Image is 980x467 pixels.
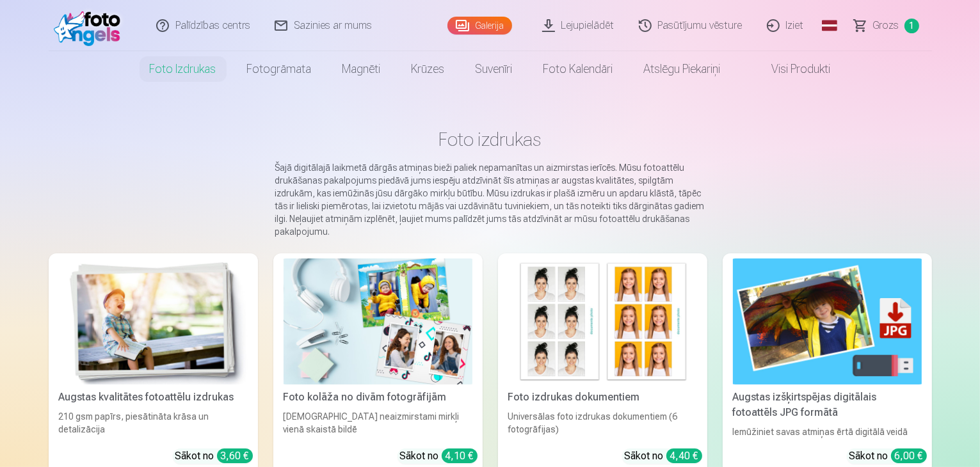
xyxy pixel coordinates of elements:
[275,161,705,238] p: Šajā digitālajā laikmetā dārgās atmiņas bieži paliek nepamanītas un aizmirstas ierīcēs. Mūsu foto...
[508,258,697,384] img: Foto izdrukas dokumentiem
[284,258,472,384] img: Foto kolāža no divām fotogrāfijām
[733,258,922,384] img: Augstas izšķirtspējas digitālais fotoattēls JPG formātā
[400,448,478,464] div: Sākot no
[54,410,253,438] div: 210 gsm papīrs, piesātināta krāsa un detalizācija
[460,51,528,87] a: Suvenīri
[442,448,478,463] div: 4,10 €
[278,390,478,405] div: Foto kolāža no divām fotogrāfijām
[629,51,736,87] a: Atslēgu piekariņi
[59,128,922,151] h1: Foto izdrukas
[447,17,512,35] a: Galerija
[736,51,846,87] a: Visi produkti
[625,448,702,464] div: Sākot no
[59,258,248,384] img: Augstas kvalitātes fotoattēlu izdrukas
[54,5,127,46] img: /fa1
[873,18,899,33] span: Grozs
[175,448,253,464] div: Sākot no
[728,390,927,420] div: Augstas izšķirtspējas digitālais fotoattēls JPG formātā
[327,51,396,87] a: Magnēti
[278,410,478,438] div: [DEMOGRAPHIC_DATA] neaizmirstami mirkļi vienā skaistā bildē
[666,448,702,463] div: 4,40 €
[54,390,253,405] div: Augstas kvalitātes fotoattēlu izdrukas
[134,51,232,87] a: Foto izdrukas
[528,51,629,87] a: Foto kalendāri
[904,19,919,33] span: 1
[503,390,702,405] div: Foto izdrukas dokumentiem
[849,448,927,464] div: Sākot no
[232,51,327,87] a: Fotogrāmata
[728,425,927,438] div: Iemūžiniet savas atmiņas ērtā digitālā veidā
[891,448,927,463] div: 6,00 €
[217,448,253,463] div: 3,60 €
[503,410,702,438] div: Universālas foto izdrukas dokumentiem (6 fotogrāfijas)
[396,51,460,87] a: Krūzes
